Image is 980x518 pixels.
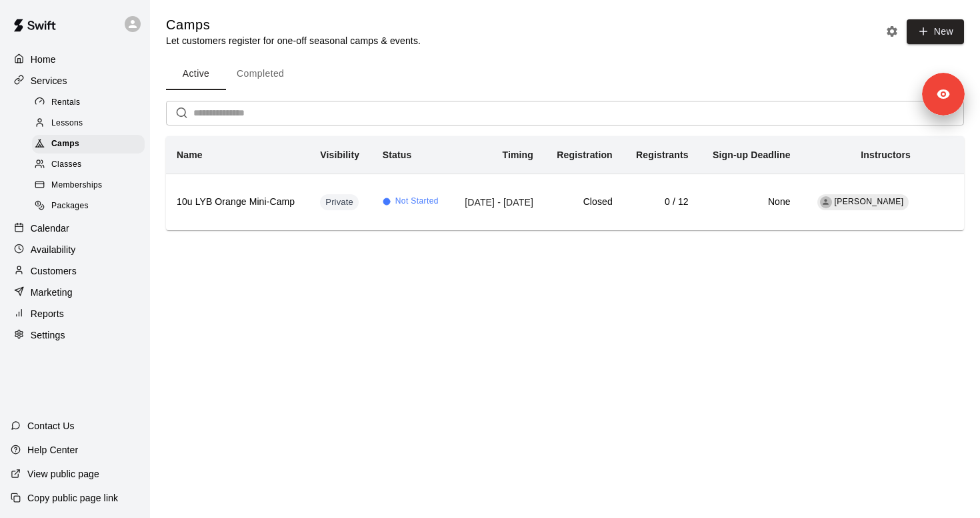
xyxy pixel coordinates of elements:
span: Private [320,196,359,209]
p: Contact Us [27,419,75,433]
span: Rentals [51,96,81,109]
div: Camps [32,135,145,154]
a: Classes [32,155,150,176]
a: Availability [11,240,139,260]
b: Instructors [861,150,911,160]
p: Customers [31,264,77,278]
button: Completed [226,58,295,90]
p: Let customers register for one-off seasonal camps & events. [166,34,421,47]
button: Camp settings [882,21,902,41]
a: Customers [11,261,139,281]
h6: 0 / 12 [634,195,689,210]
p: View public page [27,467,99,481]
p: Settings [31,328,65,342]
b: Sign-up Deadline [713,150,791,160]
div: Lessons [32,114,145,133]
b: Visibility [320,150,359,160]
span: Packages [51,200,89,213]
b: Timing [502,150,533,160]
span: Classes [51,158,81,172]
a: Lessons [32,113,150,134]
p: Availability [31,243,76,256]
div: Memberships [32,176,145,195]
a: Camps [32,134,150,155]
b: Name [177,150,203,160]
h6: Closed [555,195,613,210]
div: This service is hidden, and can only be accessed via a direct link [320,194,359,210]
div: Packages [32,197,145,216]
span: Camps [51,138,79,151]
b: Registration [557,150,612,160]
a: Services [11,71,139,91]
div: Rentals [32,93,145,112]
td: [DATE] - [DATE] [451,174,544,230]
button: New [907,19,964,44]
b: Registrants [636,150,689,160]
span: Not Started [395,195,439,208]
a: Packages [32,196,150,217]
p: Copy public page link [27,491,118,505]
h6: None [710,195,791,210]
a: New [902,25,964,37]
table: simple table [166,136,964,230]
h5: Camps [166,16,421,34]
a: Memberships [32,176,150,196]
span: Memberships [51,179,102,192]
a: Calendar [11,218,139,238]
p: Help Center [27,443,78,457]
p: Reports [31,307,64,320]
span: Lessons [51,117,83,130]
a: Home [11,49,139,69]
a: Reports [11,304,139,324]
p: Marketing [31,286,73,299]
p: Calendar [31,222,69,235]
div: Ed Tolzien [820,196,832,208]
div: Classes [32,156,145,174]
a: Settings [11,325,139,345]
a: Marketing [11,282,139,302]
p: Home [31,53,56,66]
p: Services [31,74,67,87]
a: Rentals [32,92,150,113]
span: [PERSON_NAME] [835,197,904,206]
button: Active [166,58,226,90]
b: Status [383,150,412,160]
h6: 10u LYB Orange Mini-Camp [177,195,299,210]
